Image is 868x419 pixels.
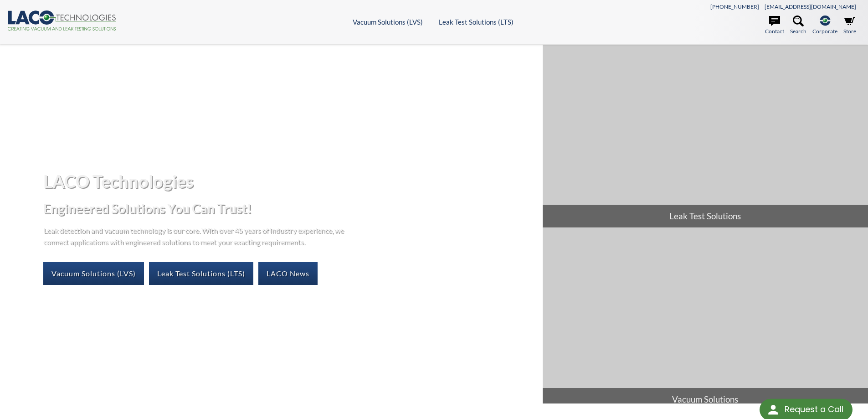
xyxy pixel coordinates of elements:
[543,205,868,228] span: Leak Test Solutions
[439,18,514,26] a: Leak Test Solutions (LTS)
[790,16,806,36] a: Search
[43,200,535,217] h2: Engineered Solutions You Can Trust!
[765,3,856,10] a: [EMAIL_ADDRESS][DOMAIN_NAME]
[149,262,253,285] a: Leak Test Solutions (LTS)
[43,224,349,248] p: Leak detection and vacuum technology is our core. With over 45 years of industry experience, we c...
[43,170,535,192] h1: LACO Technologies
[765,16,784,36] a: Contact
[353,18,423,26] a: Vacuum Solutions (LVS)
[812,27,837,36] span: Corporate
[543,45,868,228] a: Leak Test Solutions
[843,16,856,36] a: Store
[543,228,868,411] a: Vacuum Solutions
[43,262,144,285] a: Vacuum Solutions (LVS)
[710,3,759,10] a: [PHONE_NUMBER]
[543,388,868,411] span: Vacuum Solutions
[766,403,781,417] img: round button
[258,262,318,285] a: LACO News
